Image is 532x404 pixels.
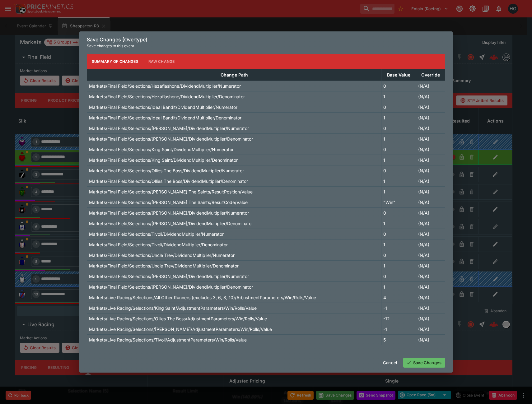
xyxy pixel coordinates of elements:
[381,155,416,165] td: 1
[381,133,416,144] td: 1
[416,260,445,271] td: (N/A)
[89,326,272,332] p: Markets/Live Racing/Selections/[PERSON_NAME]/AdjustmentParameters/Win/Rolls/Value
[416,133,445,144] td: (N/A)
[381,69,416,81] th: Base Value
[381,123,416,133] td: 0
[381,250,416,260] td: 0
[416,69,445,81] th: Override
[416,123,445,133] td: (N/A)
[381,144,416,155] td: 0
[89,284,253,290] p: Markets/Final Field/Selections/[PERSON_NAME]/DividendMultiplier/Denominator
[89,167,244,174] p: Markets/Final Field/Selections/Ollies The Boss/DividendMultiplier/Numerator
[87,69,381,81] th: Change Path
[381,324,416,334] td: -1
[381,186,416,197] td: 1
[416,334,445,345] td: (N/A)
[381,303,416,313] td: -1
[416,229,445,239] td: (N/A)
[416,303,445,313] td: (N/A)
[89,241,228,248] p: Markets/Final Field/Selections/Tivoli/DividendMultiplier/Denominator
[89,294,316,301] p: Markets/Live Racing/Selections/All Other Runners (excludes 3, 6, 8, 10)/AdjustmentParameters/Win/...
[381,229,416,239] td: 0
[403,358,445,368] button: Save Changes
[381,91,416,102] td: 1
[416,81,445,91] td: (N/A)
[381,218,416,229] td: 1
[89,199,248,206] p: Markets/Final Field/Selections/[PERSON_NAME] The Saints/ResultCode/Value
[89,210,249,216] p: Markets/Final Field/Selections/[PERSON_NAME]/DividendMultiplier/Numerator
[89,231,224,237] p: Markets/Final Field/Selections/Tivoli/DividendMultiplier/Numerator
[89,83,241,89] p: Markets/Final Field/Selections/Hezaflashone/DividendMultiplier/Numerator
[89,220,253,227] p: Markets/Final Field/Selections/[PERSON_NAME]/DividendMultiplier/Denominator
[416,313,445,324] td: (N/A)
[381,292,416,303] td: 4
[381,281,416,292] td: 1
[416,271,445,281] td: (N/A)
[381,102,416,112] td: 0
[89,146,234,153] p: Markets/Final Field/Selections/King Saint/DividendMultiplier/Numerator
[381,207,416,218] td: 0
[89,114,241,121] p: Markets/Final Field/Selections/Ideal Bandit/DividendMultiplier/Denominator
[89,157,238,163] p: Markets/Final Field/Selections/King Saint/DividendMultiplier/Denominator
[381,81,416,91] td: 0
[89,252,235,258] p: Markets/Final Field/Selections/Uncle Trev/DividendMultiplier/Numerator
[381,165,416,176] td: 0
[416,197,445,207] td: (N/A)
[89,337,247,343] p: Markets/Live Racing/Selections/Tivoli/AdjustmentParameters/Win/Rolls/Value
[416,207,445,218] td: (N/A)
[416,155,445,165] td: (N/A)
[416,281,445,292] td: (N/A)
[416,250,445,260] td: (N/A)
[416,324,445,334] td: (N/A)
[381,112,416,123] td: 1
[89,93,245,100] p: Markets/Final Field/Selections/Hezaflashone/DividendMultiplier/Denominator
[143,54,180,69] button: Raw Change
[416,102,445,112] td: (N/A)
[416,292,445,303] td: (N/A)
[89,136,253,142] p: Markets/Final Field/Selections/[PERSON_NAME]/DividendMultiplier/Denominator
[416,144,445,155] td: (N/A)
[87,43,445,49] p: Save changes to this event.
[87,36,445,43] h6: Save Changes (Overtype)
[416,186,445,197] td: (N/A)
[89,273,249,280] p: Markets/Final Field/Selections/[PERSON_NAME]/DividendMultiplier/Numerator
[416,239,445,250] td: (N/A)
[416,176,445,186] td: (N/A)
[381,197,416,207] td: "Win"
[89,305,257,311] p: Markets/Live Racing/Selections/King Saint/AdjustmentParameters/Win/Rolls/Value
[381,239,416,250] td: 1
[89,188,253,195] p: Markets/Final Field/Selections/[PERSON_NAME] The Saints/ResultPosition/Value
[89,125,249,132] p: Markets/Final Field/Selections/[PERSON_NAME]/DividendMultiplier/Numerator
[381,271,416,281] td: 0
[89,104,237,110] p: Markets/Final Field/Selections/Ideal Bandit/DividendMultiplier/Numerator
[89,262,239,269] p: Markets/Final Field/Selections/Uncle Trev/DividendMultiplier/Denominator
[87,54,143,69] button: Summary of Changes
[381,334,416,345] td: 5
[416,91,445,102] td: (N/A)
[416,218,445,229] td: (N/A)
[381,176,416,186] td: 1
[89,178,248,184] p: Markets/Final Field/Selections/Ollies The Boss/DividendMultiplier/Denominator
[379,358,401,368] button: Cancel
[381,260,416,271] td: 1
[416,165,445,176] td: (N/A)
[89,315,267,322] p: Markets/Live Racing/Selections/Ollies The Boss/AdjustmentParameters/Win/Rolls/Value
[416,112,445,123] td: (N/A)
[381,313,416,324] td: -12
